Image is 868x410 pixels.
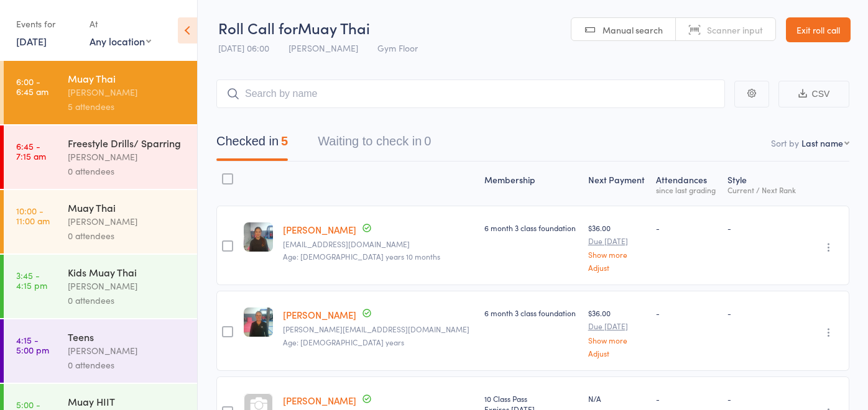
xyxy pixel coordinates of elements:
span: Manual search [603,24,663,36]
button: Waiting to check in0 [318,128,431,161]
time: 6:45 - 7:15 am [16,141,46,161]
img: image1718135943.png [244,307,273,337]
div: 5 [281,134,288,148]
div: At [90,14,151,34]
span: Muay Thai [298,17,370,38]
button: Checked in5 [216,128,288,161]
a: Adjust [588,263,647,271]
a: 6:45 -7:15 amFreestyle Drills/ Sparring[PERSON_NAME]0 attendees [4,125,197,189]
div: $36.00 [588,307,647,357]
div: 0 [424,134,431,148]
div: Kids Muay Thai [68,265,187,279]
div: - [656,307,718,318]
div: Muay Thai [68,71,187,85]
span: [DATE] 06:00 [218,42,269,54]
span: Age: [DEMOGRAPHIC_DATA] years [283,337,404,347]
div: [PERSON_NAME] [68,214,187,229]
div: Any location [90,34,151,48]
div: Current / Next Rank [727,186,798,194]
div: 0 attendees [68,358,187,372]
div: Last name [801,137,843,149]
div: Teens [68,330,187,344]
a: 10:00 -11:00 amMuay Thai[PERSON_NAME]0 attendees [4,190,197,253]
span: [PERSON_NAME] [289,42,358,54]
div: - [727,307,798,318]
span: Gym Floor [377,42,418,54]
time: 10:00 - 11:00 am [16,206,50,225]
div: Membership [479,167,583,200]
small: Due [DATE] [588,322,647,330]
div: Muay HIIT [68,394,187,408]
small: sashakopp07@gmail.com [283,240,474,248]
a: [DATE] [16,34,47,48]
span: Scanner input [707,24,763,36]
div: 0 attendees [68,293,187,307]
div: Next Payment [583,167,652,200]
a: [PERSON_NAME] [283,223,356,236]
span: Roll Call for [218,17,298,38]
button: CSV [778,81,849,107]
div: [PERSON_NAME] [68,85,187,99]
a: 3:45 -4:15 pmKids Muay Thai[PERSON_NAME]0 attendees [4,255,197,318]
div: 0 attendees [68,164,187,178]
div: since last grading [656,186,718,194]
div: [PERSON_NAME] [68,279,187,293]
small: rebecca@borderconvey.com.au [283,325,474,334]
div: 6 month 3 class foundation [484,222,578,233]
div: - [656,393,718,404]
div: 5 attendees [68,99,187,114]
a: Adjust [588,349,647,357]
time: 4:15 - 5:00 pm [16,335,49,355]
div: 0 attendees [68,229,187,243]
div: Events for [16,14,77,34]
a: [PERSON_NAME] [283,394,356,407]
label: Sort by [771,137,799,149]
img: image1718135969.png [244,222,273,252]
div: $36.00 [588,222,647,271]
a: Exit roll call [786,17,851,42]
a: Show more [588,336,647,344]
div: 6 month 3 class foundation [484,307,578,318]
a: 6:00 -6:45 amMuay Thai[PERSON_NAME]5 attendees [4,61,197,124]
div: Freestyle Drills/ Sparring [68,136,187,150]
div: Style [723,167,803,200]
div: N/A [588,393,647,404]
div: - [727,393,798,404]
a: [PERSON_NAME] [283,308,356,321]
small: Due [DATE] [588,237,647,245]
time: 3:45 - 4:15 pm [16,270,47,290]
div: - [656,222,718,233]
a: Show more [588,250,647,258]
a: 4:15 -5:00 pmTeens[PERSON_NAME]0 attendees [4,319,197,383]
div: Atten­dances [651,167,723,200]
span: Age: [DEMOGRAPHIC_DATA] years 10 months [283,251,440,262]
div: [PERSON_NAME] [68,344,187,358]
input: Search by name [216,80,725,108]
time: 6:00 - 6:45 am [16,76,48,96]
div: [PERSON_NAME] [68,150,187,164]
div: Muay Thai [68,201,187,214]
div: - [727,222,798,233]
